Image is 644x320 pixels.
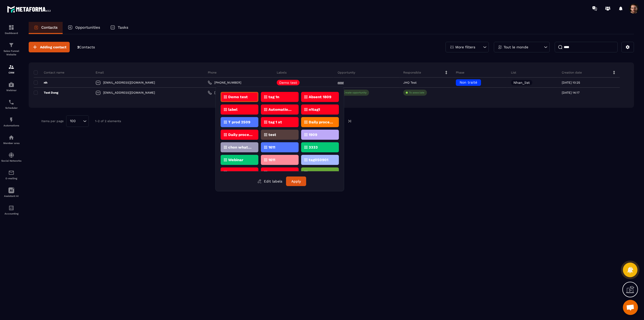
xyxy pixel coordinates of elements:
p: Webinar [228,158,243,162]
p: chon whatsapp [228,146,253,149]
a: Tasks [105,22,133,34]
p: label [228,108,237,111]
p: CRM [1,71,21,74]
a: emailemailE-mailing [1,166,21,184]
p: Create opportunity [343,91,367,94]
p: [DATE] 10:25 [562,81,580,84]
img: accountant [8,205,14,211]
p: Absent 1809 [309,95,331,99]
p: Email [96,70,104,75]
a: automationsautomationsWebinar [1,78,21,95]
p: tag 1 xt [268,120,282,124]
p: test [268,133,276,136]
p: 3333 [309,146,318,149]
p: Contacts [41,25,58,30]
p: Tout le monde [504,45,528,49]
button: Adding contact [29,42,70,52]
p: Dashboard [1,32,21,34]
a: [PHONE_NUMBER] [208,81,241,85]
p: JHO Test [403,81,417,84]
img: automations [8,117,14,123]
p: Opportunity [338,70,355,75]
p: To associate [409,91,424,94]
button: Edit labels [254,177,286,186]
a: Contacts [29,22,63,34]
p: Tasks [118,25,128,30]
p: Creation date [562,70,582,75]
button: Apply [286,176,306,186]
img: scheduler [8,99,14,105]
p: Webinar [1,89,21,92]
p: Items per page [41,119,64,123]
a: automationsautomationsAutomations [1,113,21,131]
p: tag 1n [268,95,279,99]
a: accountantaccountantAccounting [1,201,21,219]
p: Test Dong [34,91,58,95]
a: formationformationDashboard [1,21,21,38]
p: Accounting [1,212,21,215]
a: [PHONE_NUMBER] [208,91,241,95]
div: Open chat [623,300,638,315]
p: Phase [456,70,464,75]
span: Contacts [79,45,95,49]
p: More filters [455,45,475,49]
img: email [8,170,14,176]
p: Opportunities [75,25,100,30]
img: logo [7,5,52,14]
a: Opportunities [63,22,105,34]
p: 1909 [309,133,317,136]
a: formationformationCRM [1,60,21,78]
p: nh [34,81,47,85]
p: Sales Funnel Website [1,49,21,56]
p: n1tag1 [309,108,320,111]
img: social-network [8,152,14,158]
p: Labels [277,70,287,75]
p: gggg [338,81,344,84]
p: Member area [1,142,21,145]
img: automations [8,134,14,140]
p: tag05903 [268,171,286,174]
a: formationformationSales Funnel Website [1,38,21,60]
p: 1-2 of 2 elements [95,119,121,123]
p: tag050901 [309,158,328,162]
input: Search for option [77,118,82,124]
p: Daily process 21/1 [228,133,253,136]
a: Assistant AI [1,184,21,201]
img: next [347,119,352,123]
p: 1611 [268,146,275,149]
div: Search for option [66,115,89,127]
a: social-networksocial-networkSocial Networks [1,148,21,166]
p: Responsible [403,70,421,75]
span: Adding contact [40,45,66,50]
p: 2 [77,45,95,50]
span: 100 [68,118,77,124]
img: automations [8,82,14,88]
span: Non traité [460,80,477,84]
p: 1611 [268,158,275,162]
p: Contact name [34,70,64,75]
p: tag050902 [228,171,249,174]
p: Demo test [228,95,248,99]
p: tag050904 [309,171,329,174]
p: [DATE] 14:17 [562,91,580,94]
a: schedulerschedulerScheduler [1,95,21,113]
img: formation [8,64,14,70]
img: formation [8,42,14,48]
p: Automations [1,124,21,127]
p: Nhan_list [513,81,530,84]
img: formation [8,24,14,30]
p: Scheduler [1,106,21,109]
p: Assistant AI [1,195,21,197]
p: Automation 180901 [268,108,293,111]
p: Daily process required [309,120,333,124]
p: E-mailing [1,177,21,180]
a: automationsautomationsMember area [1,131,21,148]
p: Phone [208,70,217,75]
p: T prod 2509 [228,120,250,124]
p: Social Networks [1,159,21,162]
p: Demo test [279,81,297,84]
p: List [511,70,516,75]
